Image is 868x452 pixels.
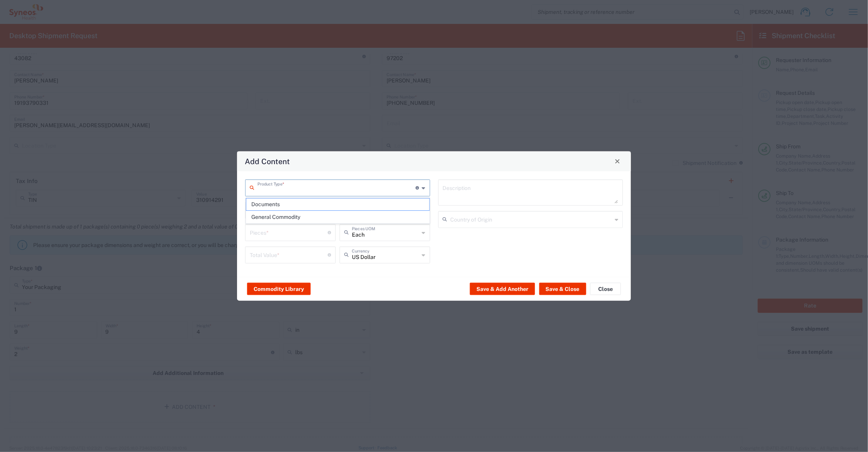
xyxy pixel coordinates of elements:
h4: Add Content [245,156,290,167]
span: General Commodity [246,211,429,223]
span: Documents [246,198,429,210]
button: Save & Add Another [470,283,535,295]
button: Commodity Library [247,283,311,295]
button: Close [590,283,621,295]
button: Save & Close [539,283,586,295]
button: Close [612,156,623,166]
